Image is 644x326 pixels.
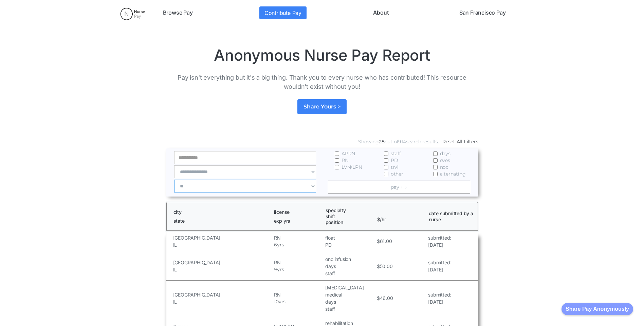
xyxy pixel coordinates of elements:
[274,241,277,248] h5: 6
[335,158,339,163] input: RN
[428,266,451,273] h5: [DATE]
[562,303,633,315] button: Share Pay Anonymously
[335,151,339,156] input: APRN
[173,234,273,241] h5: [GEOGRAPHIC_DATA]
[326,213,371,220] h1: shift
[440,150,450,157] span: days
[428,291,451,298] h5: submitted:
[428,259,451,273] a: submitted:[DATE]
[379,139,385,145] span: 28
[325,263,375,270] h5: days
[173,266,273,273] h5: IL
[166,73,478,91] p: Pay isn't everything but it's a big thing. Thank you to every nurse who has contributed! This res...
[384,151,388,156] input: staff
[377,238,380,245] h5: $
[440,170,466,177] span: alternating
[325,256,375,263] h5: onc infusion
[166,46,478,65] h1: Anonymous Nurse Pay Report
[377,263,380,270] h5: $
[274,259,324,266] h5: RN
[370,6,391,19] a: About
[326,219,371,225] h1: position
[440,164,448,170] span: noc
[325,305,375,312] h5: staff
[342,164,362,170] span: LVN/LPN
[173,259,273,266] h5: [GEOGRAPHIC_DATA]
[325,270,375,277] h5: staff
[433,172,438,176] input: alternating
[173,209,268,215] h1: city
[377,294,380,302] h5: $
[433,158,438,163] input: eves
[429,210,474,222] h1: date submitted by a nurse
[325,241,375,248] h5: PD
[325,298,375,305] h5: days
[160,6,196,19] a: Browse Pay
[335,165,339,169] input: LVN/LPN
[166,137,478,197] form: Email Form
[380,263,393,270] h5: 50.00
[377,210,423,222] h1: $/hr
[428,234,451,241] h5: submitted:
[384,158,388,163] input: PD
[274,291,324,298] h5: RN
[380,294,393,302] h5: 46.00
[259,6,307,19] a: Contribute Pay
[279,298,286,305] h5: yrs
[380,238,392,245] h5: 61.00
[391,170,403,177] span: other
[428,234,451,248] a: submitted:[DATE]
[391,157,398,164] span: PD
[428,241,451,248] h5: [DATE]
[325,284,375,298] h5: [MEDICAL_DATA] medical
[384,172,388,176] input: other
[442,138,478,145] a: Reset All Filters
[173,298,273,305] h5: IL
[342,150,355,157] span: APRN
[428,298,451,305] h5: [DATE]
[326,207,371,213] h1: specialty
[328,181,470,193] a: pay ↑ ↓
[173,291,273,298] h5: [GEOGRAPHIC_DATA]
[173,241,273,248] h5: IL
[358,138,439,145] div: Showing out of search results.
[433,151,438,156] input: days
[391,164,399,170] span: trvl
[428,259,451,266] h5: submitted:
[277,241,284,248] h5: yrs
[398,139,406,145] span: 914
[274,266,277,273] h5: 9
[277,266,284,273] h5: yrs
[391,150,401,157] span: staff
[274,298,279,305] h5: 10
[342,157,349,164] span: RN
[274,234,324,241] h5: RN
[428,291,451,305] a: submitted:[DATE]
[384,165,388,169] input: trvl
[457,6,509,19] a: San Francisco Pay
[274,209,319,215] h1: license
[440,157,450,164] span: eves
[274,218,319,224] h1: exp yrs
[297,99,346,114] a: Share Yours >
[433,165,438,169] input: noc
[173,218,268,224] h1: state
[325,234,375,241] h5: float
